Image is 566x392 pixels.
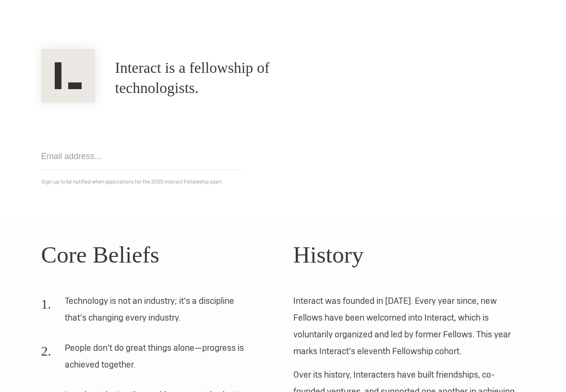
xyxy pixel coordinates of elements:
[41,143,243,170] input: Email address...
[41,177,525,187] p: Sign-up to be notified when applications for the 2025 Interact Fellowship open.
[293,292,525,359] p: Interact was founded in [DATE]. Every year since, new Fellows have been welcomed into Interact, w...
[41,339,253,380] li: People don’t do great things alone—progress is achieved together.
[41,292,253,333] li: Technology is not an industry; it’s a discipline that’s changing every industry.
[115,58,342,98] h1: Interact is a fellowship of technologists.
[293,237,525,273] h2: History
[41,49,95,103] img: Interact Logo
[41,237,273,273] h2: Core Beliefs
